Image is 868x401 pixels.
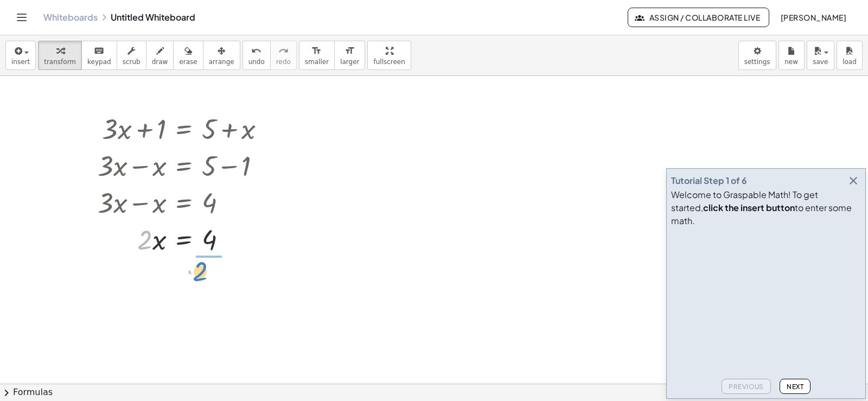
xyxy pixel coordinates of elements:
span: arrange [209,58,234,66]
span: erase [179,58,197,66]
button: format_sizelarger [334,41,365,70]
span: load [843,58,857,66]
div: Welcome to Graspable Math! To get started, to enter some math. [671,188,861,227]
button: [PERSON_NAME] [771,8,855,27]
span: Next [787,383,803,391]
span: undo [248,58,265,66]
span: Assign / Collaborate Live [637,12,760,22]
button: save [807,41,834,70]
button: load [837,41,863,70]
span: [PERSON_NAME] [780,12,846,22]
i: format_size [344,44,355,58]
b: click the insert button [703,202,795,213]
span: redo [276,58,291,66]
button: Assign / Collaborate Live [628,8,769,27]
button: transform [38,41,82,70]
button: fullscreen [367,41,411,70]
button: redoredo [270,41,297,70]
span: draw [152,58,168,66]
i: redo [278,44,289,58]
span: fullscreen [373,58,405,66]
button: undoundo [242,41,271,70]
a: Whiteboards [43,12,98,23]
i: undo [251,44,261,58]
button: new [778,41,805,70]
span: scrub [123,58,141,66]
button: scrub [117,41,146,70]
span: settings [744,58,770,66]
span: larger [340,58,359,66]
span: save [813,58,828,66]
span: new [784,58,798,66]
span: smaller [305,58,329,66]
button: Next [780,379,810,394]
span: transform [44,58,76,66]
i: keyboard [94,44,104,58]
button: keyboardkeypad [81,41,117,70]
button: draw [146,41,174,70]
button: arrange [203,41,240,70]
button: format_sizesmaller [299,41,335,70]
div: Tutorial Step 1 of 6 [671,174,747,187]
span: insert [11,58,30,66]
button: settings [738,41,776,70]
button: Toggle navigation [13,9,30,26]
i: format_size [311,44,322,58]
button: insert [5,41,36,70]
button: erase [173,41,203,70]
span: keypad [87,58,111,66]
